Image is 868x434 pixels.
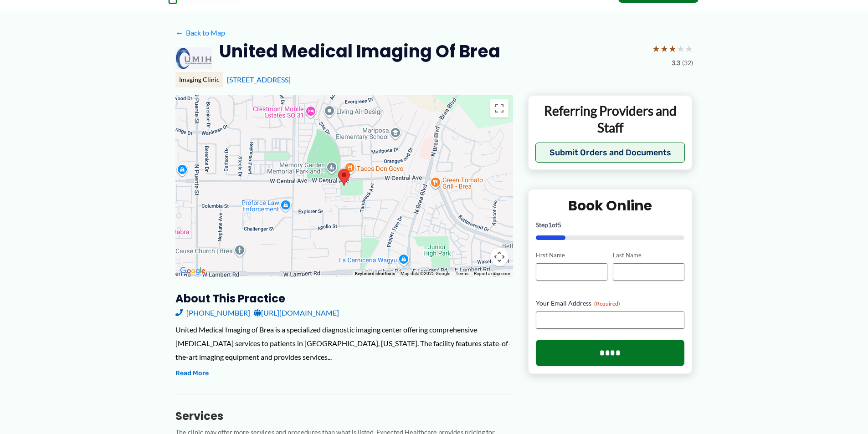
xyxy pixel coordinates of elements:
[175,72,223,87] div: Imaging Clinic
[175,26,225,40] a: ←Back to Map
[227,75,291,84] a: [STREET_ADDRESS]
[254,306,339,320] a: [URL][DOMAIN_NAME]
[536,299,685,308] label: Your Email Address
[682,57,693,69] span: (32)
[672,57,680,69] span: 3.3
[548,221,552,229] span: 1
[474,271,510,276] a: Report a map error
[536,251,607,260] label: First Name
[355,271,395,277] button: Keyboard shortcuts
[668,40,677,57] span: ★
[175,306,250,320] a: [PHONE_NUMBER]
[594,300,620,307] span: (Required)
[535,143,685,163] button: Submit Orders and Documents
[613,251,684,260] label: Last Name
[558,221,561,229] span: 5
[175,368,209,379] button: Read More
[536,197,685,214] h2: Book Online
[401,271,450,276] span: Map data ©2025 Google
[175,28,184,37] span: ←
[677,40,685,57] span: ★
[175,291,513,306] h3: About this practice
[456,271,468,276] a: Terms (opens in new tab)
[535,102,685,136] p: Referring Providers and Staff
[685,40,693,57] span: ★
[175,323,513,363] div: United Medical Imaging of Brea is a specialized diagnostic imaging center offering comprehensive ...
[175,409,513,423] h3: Services
[536,222,685,228] p: Step of
[490,99,508,117] button: Toggle fullscreen view
[660,40,668,57] span: ★
[178,265,208,277] a: Open this area in Google Maps (opens a new window)
[219,40,500,62] h2: United Medical Imaging of Brea
[652,40,660,57] span: ★
[490,248,508,266] button: Map camera controls
[178,265,208,277] img: Google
